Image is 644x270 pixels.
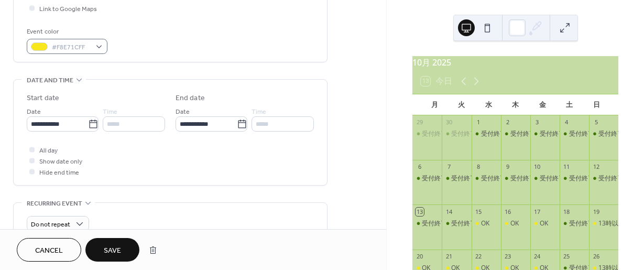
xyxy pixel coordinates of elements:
[176,106,190,117] span: Date
[176,93,205,104] div: End date
[17,238,81,262] button: Cancel
[27,26,105,37] div: Event color
[416,163,423,171] div: 6
[39,156,82,167] span: Show date only
[422,174,447,183] div: 受付終了
[533,118,541,126] div: 3
[560,174,589,183] div: 受付終了
[481,174,506,183] div: 受付終了
[592,253,600,261] div: 26
[27,106,41,117] span: Date
[35,245,63,256] span: Cancel
[445,253,453,261] div: 21
[475,208,483,215] div: 15
[540,219,548,228] div: OK
[501,129,530,138] div: 受付終了
[445,118,453,126] div: 30
[504,208,512,215] div: 16
[252,106,266,117] span: Time
[510,174,536,183] div: 受付終了
[569,129,594,138] div: 受付終了
[475,118,483,126] div: 1
[481,219,489,228] div: OK
[52,42,91,53] span: #F8E71CFF
[598,219,633,228] div: 13時以降OK
[448,94,475,115] div: 火
[472,174,501,183] div: 受付終了
[530,174,560,183] div: 受付終了
[598,129,624,138] div: 受付終了
[502,94,529,115] div: 木
[103,106,117,117] span: Time
[416,208,423,215] div: 13
[104,245,121,256] span: Save
[510,219,519,228] div: OK
[416,118,423,126] div: 29
[569,219,594,228] div: 受付終了
[529,94,556,115] div: 金
[501,219,530,228] div: OK
[445,163,453,171] div: 7
[421,94,448,115] div: 月
[598,174,624,183] div: 受付終了
[475,94,502,115] div: 水
[510,129,536,138] div: 受付終了
[475,163,483,171] div: 8
[416,253,423,261] div: 20
[540,129,565,138] div: 受付終了
[412,219,442,228] div: 受付終了
[31,219,70,231] span: Do not repeat
[85,238,139,262] button: Save
[592,163,600,171] div: 12
[589,219,618,228] div: 13時以降OK
[422,129,447,138] div: 受付終了
[27,93,59,104] div: Start date
[39,167,79,178] span: Hide end time
[563,253,571,261] div: 25
[451,174,476,183] div: 受付終了
[556,94,583,115] div: 土
[504,253,512,261] div: 23
[504,163,512,171] div: 9
[412,174,442,183] div: 受付終了
[27,75,73,86] span: Date and time
[530,129,560,138] div: 受付終了
[504,118,512,126] div: 2
[472,219,501,228] div: OK
[560,129,589,138] div: 受付終了
[39,145,58,156] span: All day
[442,129,471,138] div: 受付終了
[445,208,453,215] div: 14
[451,129,476,138] div: 受付終了
[563,208,571,215] div: 18
[475,253,483,261] div: 22
[589,129,618,138] div: 受付終了
[583,94,610,115] div: 日
[412,129,442,138] div: 受付終了
[540,174,565,183] div: 受付終了
[569,174,594,183] div: 受付終了
[422,219,447,228] div: 受付終了
[589,174,618,183] div: 受付終了
[472,129,501,138] div: 受付終了
[533,208,541,215] div: 17
[442,174,471,183] div: 受付終了
[442,219,471,228] div: 受付終了
[530,219,560,228] div: OK
[563,118,571,126] div: 4
[481,129,506,138] div: 受付終了
[501,174,530,183] div: 受付終了
[533,253,541,261] div: 24
[563,163,571,171] div: 11
[592,118,600,126] div: 5
[560,219,589,228] div: 受付終了
[533,163,541,171] div: 10
[451,219,476,228] div: 受付終了
[592,208,600,215] div: 19
[412,56,618,69] div: 10月 2025
[39,4,97,15] span: Link to Google Maps
[27,198,82,209] span: Recurring event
